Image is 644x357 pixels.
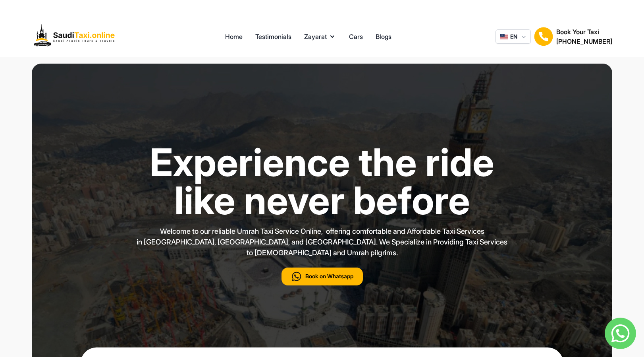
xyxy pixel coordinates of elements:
h1: Book Your Taxi [556,27,612,37]
h2: [PHONE_NUMBER] [556,37,612,46]
h1: Experience the ride like never before [137,143,507,219]
a: Cars [349,32,363,41]
a: Testimonials [255,32,291,41]
img: whatsapp [605,318,636,349]
img: Logo [32,22,121,51]
a: Blogs [376,32,391,41]
p: Welcome to our reliable Umrah Taxi Service Online, offering comfortable and Affordable Taxi Servi... [123,226,521,258]
span: EN [510,33,517,41]
a: Home [225,32,243,41]
div: Book Your Taxi [556,27,612,46]
button: EN [496,29,531,44]
button: Zayarat [304,32,336,41]
img: call [291,271,302,282]
button: Book on Whatsapp [282,268,363,285]
img: Book Your Taxi [534,27,553,46]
